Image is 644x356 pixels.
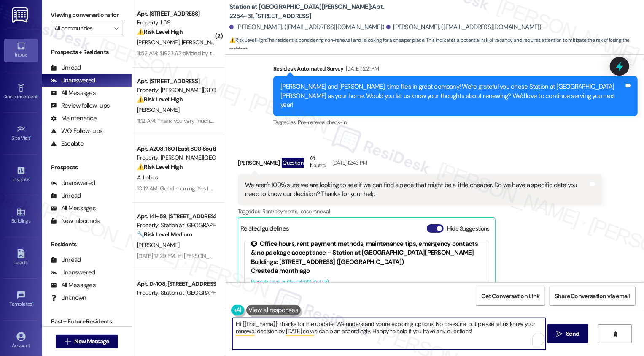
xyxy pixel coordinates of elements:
span: • [38,92,39,98]
i:  [114,25,119,32]
div: [PERSON_NAME]. ([EMAIL_ADDRESS][DOMAIN_NAME]) [229,23,385,32]
div: New Inbounds [51,217,100,226]
span: • [32,300,34,306]
div: All Messages [51,204,96,213]
div: Property level guideline ( 68 % match) [251,277,482,286]
a: Leads [4,247,38,269]
span: Get Conversation Link [481,292,539,301]
div: Property: [PERSON_NAME][GEOGRAPHIC_DATA] [137,153,215,162]
span: [PERSON_NAME] [137,241,179,249]
div: Apt. [STREET_ADDRESS] [137,9,215,18]
div: Unread [51,63,81,72]
div: Maintenance [51,114,97,123]
div: Neutral [308,154,328,171]
div: Tagged as: [273,116,638,128]
div: Property: [PERSON_NAME][GEOGRAPHIC_DATA] [137,86,215,95]
a: Inbox [4,39,38,62]
span: Lease renewal [298,208,330,215]
span: [PERSON_NAME] [137,106,179,114]
div: 11:12 AM: Thank you very much. If they can do that asap it would be appreciated. Every week this ... [137,117,486,125]
div: Apt. 141~59, [STREET_ADDRESS] [137,212,215,221]
span: • [30,134,32,140]
div: [PERSON_NAME] and [PERSON_NAME], time flies in great company! We're grateful you chose Station at... [280,82,624,109]
div: All Messages [51,89,96,98]
div: [DATE] 12:43 PM [330,158,367,167]
a: Account [4,329,38,352]
div: Unanswered [51,179,95,188]
div: Prospects [42,163,132,172]
div: Tagged as: [238,205,602,217]
div: Review follow-ups [51,101,110,110]
span: [PERSON_NAME] [137,38,182,46]
span: [PERSON_NAME] [181,38,224,46]
div: Unknown [51,293,86,302]
strong: ⚠️ Risk Level: High [137,28,183,35]
div: Property: Station at [GEOGRAPHIC_DATA][PERSON_NAME] [137,221,215,230]
a: Templates • [4,288,38,311]
strong: 🔧 Risk Level: Medium [137,231,192,238]
div: Residesk Automated Survey [273,64,638,76]
div: Unread [51,191,81,200]
b: Station at [GEOGRAPHIC_DATA][PERSON_NAME]: Apt. 2254~31, [STREET_ADDRESS] [229,3,398,21]
div: Apt. D~108, [STREET_ADDRESS] [137,280,215,288]
div: Apt. [STREET_ADDRESS] [137,77,215,86]
div: [PERSON_NAME] [238,154,602,174]
div: Unanswered [51,268,95,277]
div: [PERSON_NAME]. ([EMAIL_ADDRESS][DOMAIN_NAME]) [386,23,542,32]
strong: ⚠️ Risk Level: High [137,95,183,103]
button: Share Conversation via email [550,287,636,306]
span: Share Conversation via email [555,292,630,301]
div: Property: L59 [137,18,215,27]
span: Rent/payments , [262,208,298,215]
div: [DATE] 12:21 PM [344,64,379,73]
button: New Message [56,335,118,348]
label: Viewing conversations for [51,8,123,22]
span: : The resident is considering non-renewal and is looking for a cheaper place. This indicates a po... [229,36,644,54]
strong: ⚠️ Risk Level: High [137,163,183,171]
div: Prospects + Residents [42,48,132,57]
div: 11:52 AM: $1923.62 divided by two is $961.81 per person. [137,49,272,57]
div: Unread [51,255,81,264]
div: We aren't 100% sure we are looking to see if we can find a place that might be a little cheaper. ... [245,181,589,199]
div: Unanswered [51,76,95,85]
i:  [556,331,563,337]
textarea: To enrich screen reader interactions, please activate Accessibility in Grammarly extension settings [232,318,546,350]
span: • [29,175,30,181]
div: Escalate [51,139,84,148]
span: Pre-renewal check-in [298,119,346,126]
button: Send [547,324,588,343]
label: Hide Suggestions [447,224,490,233]
div: Related guidelines [240,224,289,236]
div: Property: Station at [GEOGRAPHIC_DATA][PERSON_NAME] [137,288,215,297]
i:  [65,338,71,345]
div: All Messages [51,281,96,290]
span: A. Lobos [137,174,158,181]
img: ResiDesk Logo [12,7,30,23]
i:  [612,331,618,337]
a: Site Visit • [4,122,38,145]
span: Send [566,329,579,338]
a: Insights • [4,163,38,186]
div: Office hours, rent payment methods, maintenance tips, emergency contacts & no package acceptance ... [251,239,482,266]
div: Apt. A208, 160 I East 800 South [137,144,215,153]
div: Created a month ago [251,266,482,275]
span: New Message [74,337,109,346]
div: Past + Future Residents [42,317,132,326]
div: WO Follow-ups [51,127,102,136]
strong: ⚠️ Risk Level: High [229,37,266,43]
div: Question [282,158,304,168]
div: Residents [42,240,132,249]
button: Get Conversation Link [476,287,545,306]
a: Buildings [4,205,38,228]
input: All communities [54,22,110,35]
